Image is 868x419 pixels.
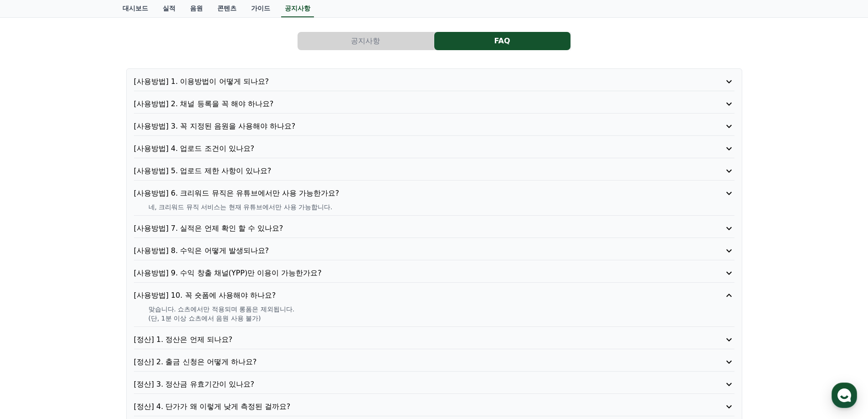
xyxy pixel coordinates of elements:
[149,314,734,323] p: (단, 1분 이상 쇼츠에서 음원 사용 불가)
[134,379,687,390] p: [정산] 3. 정산금 유효기간이 있나요?
[134,401,687,412] p: [정산] 4. 단가가 왜 이렇게 낮게 측정된 걸까요?
[83,303,94,310] span: 대화
[118,289,175,312] a: 설정
[134,357,734,367] button: [정산] 2. 출금 신청은 어떻게 하나요?
[134,223,687,234] p: [사용방법] 7. 실적은 언제 확인 할 수 있나요?
[134,76,734,87] button: [사용방법] 1. 이용방법이 어떻게 되나요?
[134,245,734,256] button: [사용방법] 8. 수익은 어떻게 발생되나요?
[134,98,687,109] p: [사용방법] 2. 채널 등록을 꼭 해야 하나요?
[134,379,734,390] button: [정산] 3. 정산금 유효기간이 있나요?
[29,303,34,310] span: 홈
[60,289,118,312] a: 대화
[134,166,687,176] p: [사용방법] 5. 업로드 제한 사항이 있나요?
[134,268,734,279] button: [사용방법] 9. 수익 창출 채널(YPP)만 이용이 가능한가요?
[134,290,687,301] p: [사용방법] 10. 꼭 숏폼에 사용해야 하나요?
[134,334,687,345] p: [정산] 1. 정산은 언제 되나요?
[134,143,687,154] p: [사용방법] 4. 업로드 조건이 있나요?
[134,143,734,154] button: [사용방법] 4. 업로드 조건이 있나요?
[134,121,687,132] p: [사용방법] 3. 꼭 지정된 음원을 사용해야 하나요?
[134,166,734,176] button: [사용방법] 5. 업로드 제한 사항이 있나요?
[134,98,734,109] button: [사용방법] 2. 채널 등록을 꼭 해야 하나요?
[141,303,152,310] span: 설정
[134,268,687,279] p: [사용방법] 9. 수익 창출 채널(YPP)만 이용이 가능한가요?
[3,289,60,312] a: 홈
[134,357,687,367] p: [정산] 2. 출금 신청은 어떻게 하나요?
[134,121,734,132] button: [사용방법] 3. 꼭 지정된 음원을 사용해야 하나요?
[434,32,570,50] button: FAQ
[134,76,687,87] p: [사용방법] 1. 이용방법이 어떻게 되나요?
[149,305,734,314] p: 맞습니다. 쇼츠에서만 적용되며 롱폼은 제외됩니다.
[298,32,434,50] button: 공지사항
[134,334,734,345] button: [정산] 1. 정산은 언제 되나요?
[134,401,734,412] button: [정산] 4. 단가가 왜 이렇게 낮게 측정된 걸까요?
[134,290,734,301] button: [사용방법] 10. 꼭 숏폼에 사용해야 하나요?
[134,188,687,199] p: [사용방법] 6. 크리워드 뮤직은 유튜브에서만 사용 가능한가요?
[134,188,734,199] button: [사용방법] 6. 크리워드 뮤직은 유튜브에서만 사용 가능한가요?
[134,245,687,256] p: [사용방법] 8. 수익은 어떻게 발생되나요?
[134,223,734,234] button: [사용방법] 7. 실적은 언제 확인 할 수 있나요?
